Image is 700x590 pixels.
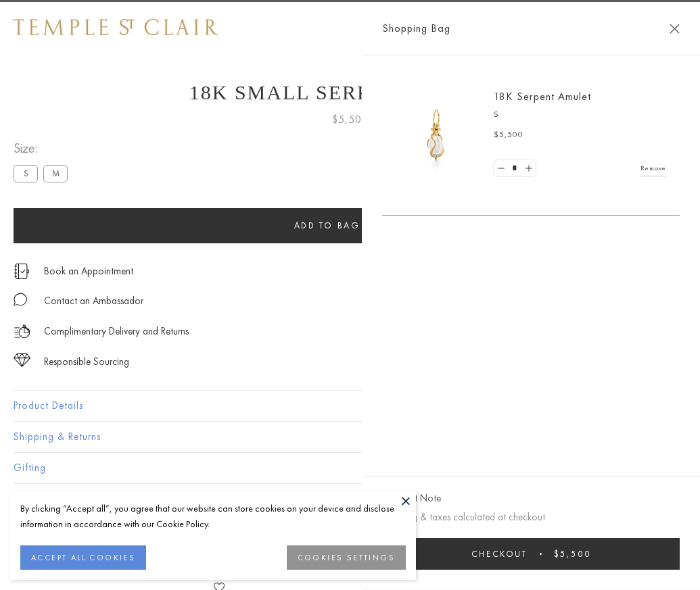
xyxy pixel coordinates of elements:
button: ACCEPT ALL COOKIES [20,545,146,570]
button: Product Details [14,391,686,421]
button: Close Shopping Bag [670,24,680,34]
span: Shopping Bag [382,20,450,37]
label: M [43,165,68,182]
a: 18K Serpent Amulet [494,89,591,103]
span: $5,500 [332,111,369,128]
button: Add Gift Note [382,490,441,507]
p: Shipping & taxes calculated at checkout [382,509,680,526]
button: Checkout $5,500 [382,538,680,570]
img: MessageIcon-01_2.svg [14,293,27,306]
span: $5,500 [494,128,523,142]
div: Contact an Ambassador [44,293,143,310]
img: icon_appointment.svg [14,264,30,279]
p: Complimentary Delivery and Returns [44,323,189,340]
button: Add to bag [14,208,640,243]
div: Responsible Sourcing [44,353,129,370]
img: Temple St. Clair [14,19,218,35]
span: $5,500 [554,548,591,560]
a: Book an Appointment [44,264,133,278]
span: Checkout [471,548,528,560]
a: Set quantity to 0 [494,160,508,177]
img: icon_sourcing.svg [14,353,30,367]
span: Add to bag [294,220,360,231]
button: Gifting [14,453,686,483]
div: By clicking “Accept all”, you agree that our website can store cookies on your device and disclos... [20,501,406,532]
a: Remove [640,161,666,176]
h1: 18K Small Serpent Amulet [14,81,686,104]
img: icon_delivery.svg [14,323,30,340]
a: Set quantity to 2 [521,160,535,177]
button: Shipping & Returns [14,422,686,452]
span: Size: [14,137,73,159]
button: COOKIES SETTINGS [287,545,406,570]
p: S [494,108,666,122]
img: P51836-E11SERPPV [396,95,477,176]
label: S [14,165,38,182]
